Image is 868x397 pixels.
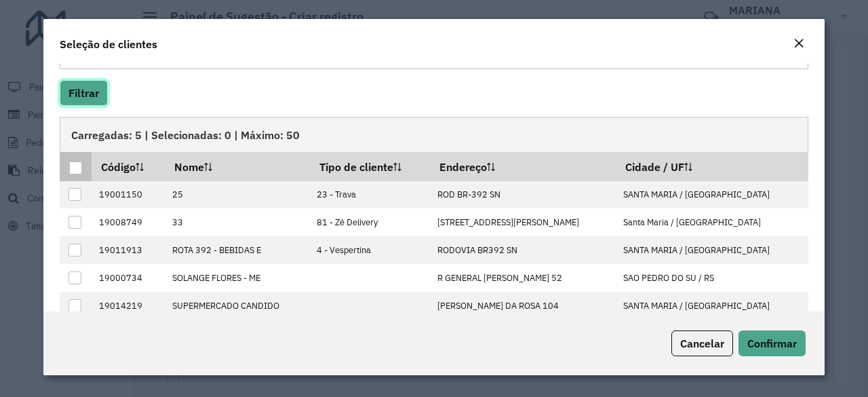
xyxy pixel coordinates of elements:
[680,337,724,350] span: Cancelar
[60,80,108,106] button: Filtrar
[60,36,157,52] h4: Seleção de clientes
[92,208,165,236] td: 19008749
[430,181,616,209] td: ROD BR-392 SN
[430,152,616,181] th: Endereço
[430,236,616,264] td: RODOVIA BR392 SN
[165,152,310,181] th: Nome
[310,236,430,264] td: 4 - Vespertina
[616,292,808,320] td: SANTA MARIA / [GEOGRAPHIC_DATA]
[789,35,808,53] button: Close
[616,181,808,209] td: SANTA MARIA / [GEOGRAPHIC_DATA]
[430,208,616,236] td: [STREET_ADDRESS][PERSON_NAME]
[92,264,165,292] td: 19000734
[165,208,310,236] td: 33
[738,330,806,356] button: Confirmar
[616,152,808,181] th: Cidade / UF
[616,208,808,236] td: Santa Maria / [GEOGRAPHIC_DATA]
[165,264,310,292] td: SOLANGE FLORES - ME
[60,117,808,152] div: Carregadas: 5 | Selecionadas: 0 | Máximo: 50
[165,292,310,320] td: SUPERMERCADO CANDIDO
[310,152,430,181] th: Tipo de cliente
[165,181,310,209] td: 25
[430,292,616,320] td: [PERSON_NAME] DA ROSA 104
[92,292,165,320] td: 19014219
[616,236,808,264] td: SANTA MARIA / [GEOGRAPHIC_DATA]
[310,181,430,209] td: 23 - Trava
[165,236,310,264] td: ROTA 392 - BEBIDAS E
[616,264,808,292] td: SAO PEDRO DO SU / RS
[430,264,616,292] td: R GENERAL [PERSON_NAME] 52
[671,330,733,356] button: Cancelar
[92,181,165,209] td: 19001150
[92,236,165,264] td: 19011913
[310,208,430,236] td: 81 - Zé Delivery
[793,38,804,49] em: Fechar
[92,152,165,181] th: Código
[747,337,797,350] span: Confirmar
